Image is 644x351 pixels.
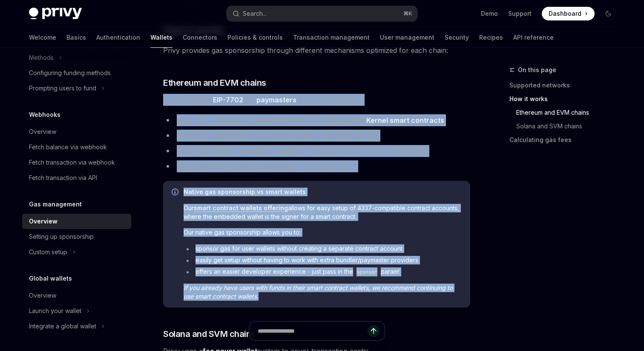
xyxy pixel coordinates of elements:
li: offers an easier developer experience - just pass in the param! [184,267,462,276]
span: Dashboard [549,9,581,18]
span: Ethereum and EVM chains [163,77,266,89]
code: sponsor [353,268,381,276]
a: Overview [22,288,131,303]
h5: Webhooks [29,110,60,120]
a: Dashboard [542,7,595,20]
a: Configuring funding methods [22,65,131,81]
button: Toggle Integrate a global wallet section [22,319,131,334]
li: sponsor gas for user wallets without creating a separate contract account [184,244,462,253]
button: Toggle dark mode [601,7,615,20]
button: Toggle Prompting users to fund section [22,81,131,96]
span: On this page [518,65,556,75]
li: Paymasters (managed by Privy) cover gas costs automatically [163,130,470,142]
h5: Gas management [29,199,82,209]
a: Recipes [479,27,503,48]
a: Welcome [29,27,56,48]
a: Setting up sponsorship [22,229,131,244]
a: Policies & controls [227,27,283,48]
a: smart contract wallets offering [194,204,288,212]
a: Supported networks [509,78,622,92]
a: Wallets [150,27,172,48]
div: Overview [29,127,56,137]
a: Support [508,9,532,18]
a: Fetch transaction via API [22,170,131,186]
a: Overview [22,124,131,139]
button: Open search [227,6,417,21]
div: Fetch transaction via API [29,173,97,183]
div: Overview [29,290,56,301]
input: Ask a question... [258,322,368,340]
a: EIP-7702 [213,96,243,104]
a: How it works [509,92,622,106]
a: Calculating gas fees [509,133,622,147]
span: ⌘ K [403,10,412,17]
a: Fetch transaction via webhook [22,155,131,170]
div: Overview [29,216,57,226]
a: Authentication [96,27,140,48]
li: All sponsorship happens seamlessly in the background [163,160,470,172]
div: Custom setup [29,247,67,257]
a: Overview [22,214,131,229]
a: Basics [66,27,86,48]
div: Prompting users to fund [29,83,96,93]
a: Security [445,27,469,48]
span: Privy leverages with to sponsor gas fees: [163,94,470,106]
li: Users can transact immediately without needing to hold ETH or native tokens [163,145,470,157]
div: Fetch transaction via webhook [29,157,115,168]
img: dark logo [29,8,82,20]
div: Integrate a global wallet [29,321,96,331]
button: Toggle Custom setup section [22,244,131,260]
a: Solana and SVM chains [509,119,622,133]
svg: Info [172,189,180,197]
a: Connectors [183,27,217,48]
div: Configuring funding methods [29,68,111,78]
a: Ethereum and EVM chains [509,106,622,119]
div: Fetch balance via webhook [29,142,107,152]
div: Launch your wallet [29,306,81,316]
div: Setting up sponsorship [29,232,94,242]
span: Our native gas sponsorship allows you to: [184,228,462,237]
button: Toggle Launch your wallet section [22,303,131,319]
strong: Native gas sponsorship vs smart wallets [184,188,306,195]
a: Transaction management [293,27,370,48]
em: If you already have users with funds in their smart contract wallets, we recommend continuing to ... [184,284,453,300]
a: User management [380,27,434,48]
li: Your users receive embedded wallets that are upgraded to [163,114,470,126]
div: Search... [243,9,267,19]
span: Our allows for easy setup of 4337-compatible contract accounts, where the embedded wallet is the ... [184,204,462,221]
strong: paymasters [256,96,296,104]
span: Privy provides gas sponsorship through different mechanisms optimized for each chain: [163,44,470,56]
a: Fetch balance via webhook [22,139,131,155]
button: Send message [368,325,379,337]
a: Kernel smart contracts [366,116,444,125]
li: easily get setup without having to work with extra bundler/paymaster providers [184,256,462,264]
a: API reference [513,27,554,48]
a: Demo [481,9,498,18]
h5: Global wallets [29,273,72,284]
